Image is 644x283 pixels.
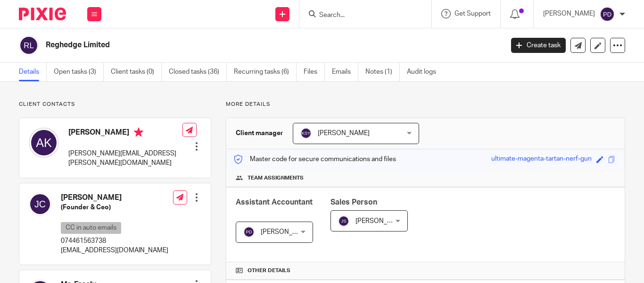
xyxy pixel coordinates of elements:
[61,193,168,203] h4: [PERSON_NAME]
[226,101,625,108] p: More details
[600,7,615,22] img: svg%3E
[54,63,104,81] a: Open tasks (3)
[243,226,255,238] img: svg%3E
[61,222,121,234] p: CC in auto emails
[61,236,168,246] p: 074461563738
[300,128,312,139] img: svg%3E
[19,63,47,81] a: Details
[61,246,168,255] p: [EMAIL_ADDRESS][DOMAIN_NAME]
[332,63,358,81] a: Emails
[248,267,290,274] span: Other details
[338,215,349,227] img: svg%3E
[29,193,51,215] img: svg%3E
[46,40,407,50] h2: Reghedge Limited
[511,38,566,53] a: Create task
[111,63,162,81] a: Client tasks (0)
[248,174,304,182] span: Team assignments
[454,10,491,17] span: Get Support
[19,101,211,108] p: Client contacts
[543,9,595,18] p: [PERSON_NAME]
[355,218,407,224] span: [PERSON_NAME]
[29,128,59,158] img: svg%3E
[68,149,182,168] p: [PERSON_NAME][EMAIL_ADDRESS][PERSON_NAME][DOMAIN_NAME]
[318,11,403,20] input: Search
[491,154,592,165] div: ultimate-magenta-tartan-nerf-gun
[330,198,377,206] span: Sales Person
[19,35,39,55] img: svg%3E
[169,63,227,81] a: Closed tasks (36)
[261,229,313,235] span: [PERSON_NAME]
[68,128,182,139] h4: [PERSON_NAME]
[233,154,396,164] p: Master code for secure communications and files
[318,130,370,137] span: [PERSON_NAME]
[407,63,443,81] a: Audit logs
[236,129,283,138] h3: Client manager
[365,63,400,81] a: Notes (1)
[61,203,168,212] h5: (Founder & Ceo)
[236,198,313,206] span: Assistant Accountant
[234,63,297,81] a: Recurring tasks (6)
[134,128,143,137] i: Primary
[304,63,325,81] a: Files
[19,8,66,20] img: Pixie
